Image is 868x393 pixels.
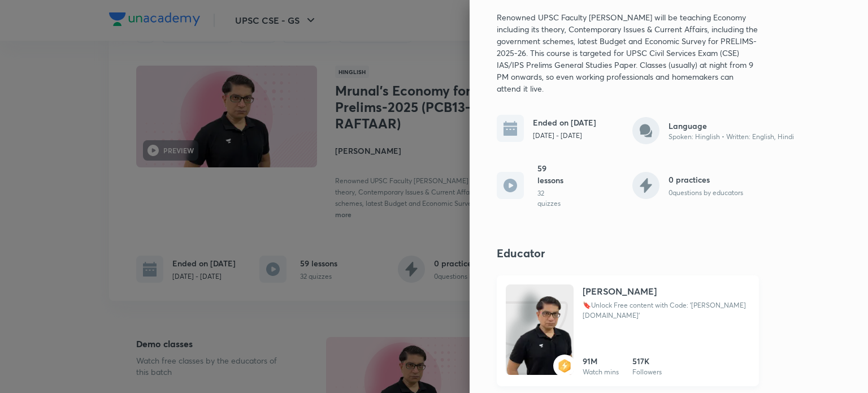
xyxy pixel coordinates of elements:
p: Followers [632,367,662,377]
p: Spoken: Hinglish • Written: English, Hindi [669,132,794,142]
h6: 517K [632,355,662,367]
h6: Language [669,120,794,132]
p: 🔖Unlock Free content with Code: 'Mrunal.org' [583,300,750,321]
p: 0 questions by educators [669,188,743,198]
h6: 91M [583,355,619,367]
img: Unacademy [506,296,574,386]
h6: 0 practices [669,174,743,185]
a: Unacademybadge[PERSON_NAME]🔖Unlock Free content with Code: '[PERSON_NAME][DOMAIN_NAME]'91MWatch m... [497,275,759,386]
img: badge [558,359,571,373]
h4: [PERSON_NAME] [583,284,657,298]
p: Renowned UPSC Faculty [PERSON_NAME] will be teaching Economy including its theory, Contemporary I... [497,11,759,94]
p: [DATE] - [DATE] [533,131,596,141]
p: 32 quizzes [537,188,565,209]
h6: Ended on [DATE] [533,116,596,128]
h4: Educator [497,245,803,262]
h6: 59 lessons [537,162,565,186]
p: Watch mins [583,367,619,377]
